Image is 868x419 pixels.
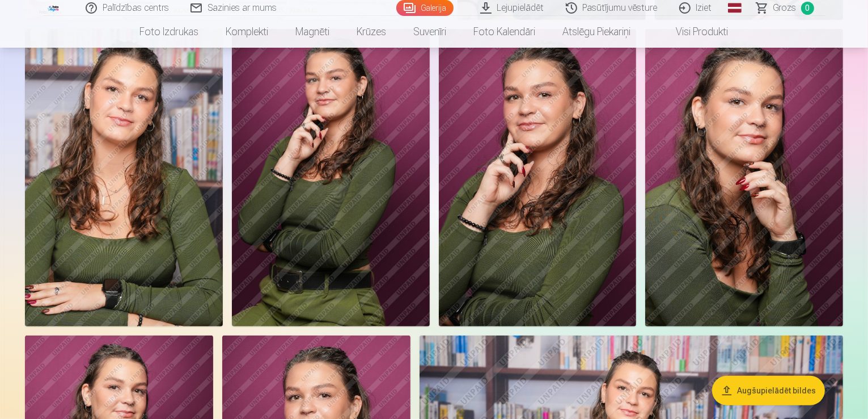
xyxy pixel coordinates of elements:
[549,16,645,48] a: Atslēgu piekariņi
[400,16,460,48] a: Suvenīri
[645,16,742,48] a: Visi produkti
[460,16,549,48] a: Foto kalendāri
[344,16,400,48] a: Krūzes
[126,16,213,48] a: Foto izdrukas
[801,2,814,15] span: 0
[773,1,797,15] span: Grozs
[282,16,344,48] a: Magnēti
[712,376,825,405] button: Augšupielādēt bildes
[48,5,60,11] img: /fa1
[213,16,282,48] a: Komplekti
